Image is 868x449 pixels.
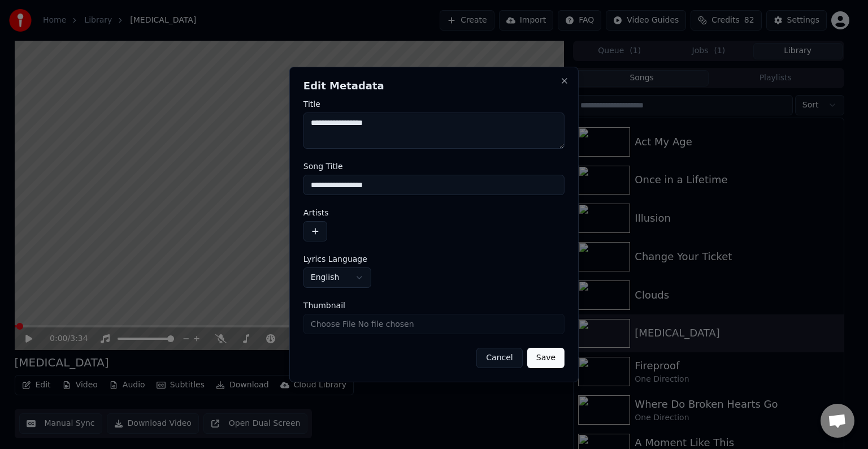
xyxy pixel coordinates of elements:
span: Thumbnail [303,301,345,309]
button: Cancel [476,348,522,368]
button: Save [527,348,565,368]
label: Song Title [303,162,565,170]
label: Title [303,100,565,108]
label: Artists [303,209,565,217]
span: Lyrics Language [303,255,367,263]
h2: Edit Metadata [303,81,565,91]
